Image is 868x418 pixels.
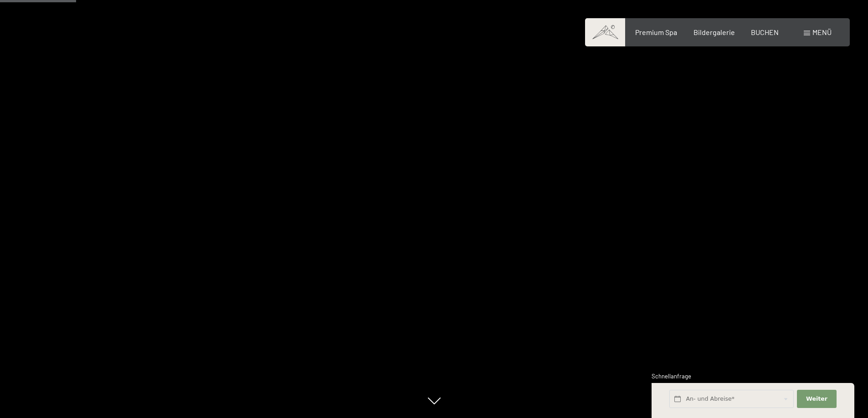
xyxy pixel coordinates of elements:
button: Weiter [797,390,836,408]
a: BUCHEN [751,28,779,36]
a: Bildergalerie [693,28,735,36]
a: Premium Spa [635,28,677,36]
span: Weiter [806,395,827,403]
span: Schnellanfrage [652,373,691,380]
span: Menü [812,28,832,36]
